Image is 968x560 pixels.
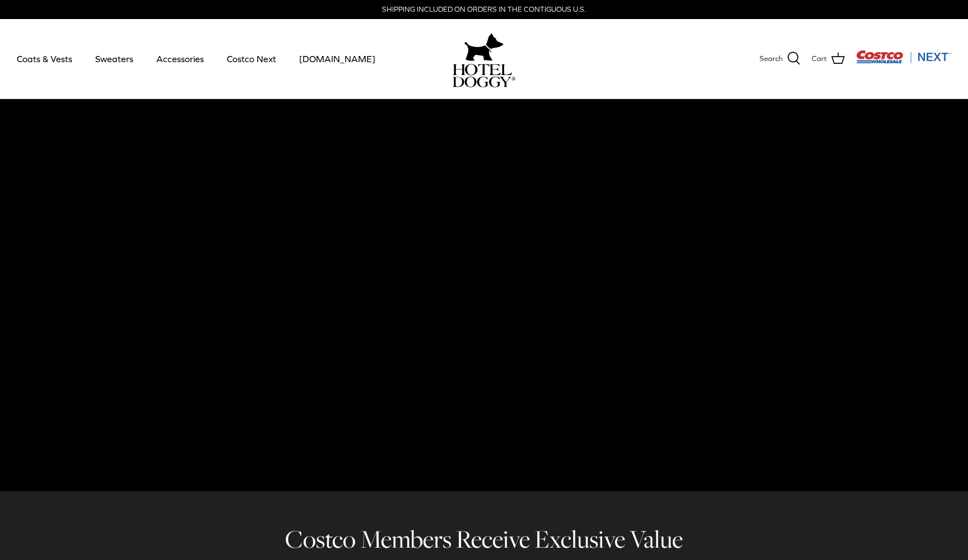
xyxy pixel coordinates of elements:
[289,40,385,78] a: [DOMAIN_NAME]
[453,30,515,87] a: hoteldoggy.com hoteldoggycom
[812,53,827,65] span: Cart
[856,57,951,66] a: Visit Costco Next
[85,40,143,78] a: Sweaters
[760,52,801,66] a: Search
[856,50,951,64] img: Costco Next
[217,40,286,78] a: Costco Next
[7,40,82,78] a: Coats & Vests
[812,52,845,66] a: Cart
[464,30,504,64] img: hoteldoggy.com
[146,40,214,78] a: Accessories
[453,64,515,87] img: hoteldoggycom
[760,53,783,65] span: Search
